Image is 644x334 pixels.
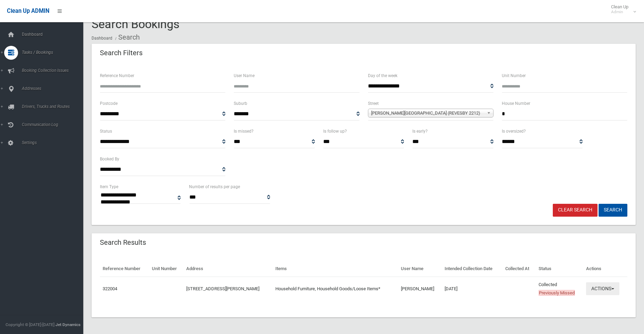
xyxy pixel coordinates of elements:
[398,261,442,277] th: User Name
[536,277,583,301] td: Collected
[539,290,575,296] span: Previously Missed
[6,322,54,327] span: Copyright © [DATE]-[DATE]
[7,8,49,14] span: Clean Up ADMIN
[55,322,80,327] strong: Jet Dynamics
[368,100,379,107] label: Street
[503,261,536,277] th: Collected At
[20,104,88,109] span: Drivers, Trucks and Routes
[234,127,254,135] label: Is missed?
[599,204,627,217] button: Search
[92,46,151,60] header: Search Filters
[103,286,117,291] a: 322004
[398,277,442,301] td: [PERSON_NAME]
[20,140,88,145] span: Settings
[20,32,88,37] span: Dashboard
[186,286,259,291] a: [STREET_ADDRESS][PERSON_NAME]
[502,72,526,80] label: Unit Number
[586,282,619,295] button: Actions
[20,50,88,55] span: Tasks / Bookings
[234,72,255,80] label: User Name
[100,72,134,80] label: Reference Number
[412,127,428,135] label: Is early?
[583,261,627,277] th: Actions
[113,31,140,44] li: Search
[183,261,273,277] th: Address
[234,100,247,107] label: Suburb
[442,261,502,277] th: Intended Collection Date
[536,261,583,277] th: Status
[323,127,347,135] label: Is follow up?
[611,9,628,15] small: Admin
[368,72,397,80] label: Day of the week
[100,155,119,163] label: Booked By
[100,261,149,277] th: Reference Number
[20,122,88,127] span: Communication Log
[553,204,598,217] a: Clear Search
[273,261,398,277] th: Items
[92,236,154,249] header: Search Results
[20,86,88,91] span: Addresses
[273,277,398,301] td: Household Furniture, Household Goods/Loose Items*
[100,100,118,107] label: Postcode
[92,17,180,31] span: Search Bookings
[92,36,112,41] a: Dashboard
[100,183,118,191] label: Item Type
[502,127,526,135] label: Is oversized?
[100,127,112,135] label: Status
[20,68,88,73] span: Booking Collection Issues
[502,100,530,107] label: House Number
[442,277,502,301] td: [DATE]
[149,261,184,277] th: Unit Number
[371,109,484,117] span: [PERSON_NAME][GEOGRAPHIC_DATA] (REVESBY 2212)
[189,183,240,191] label: Number of results per page
[608,4,635,15] span: Clean Up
